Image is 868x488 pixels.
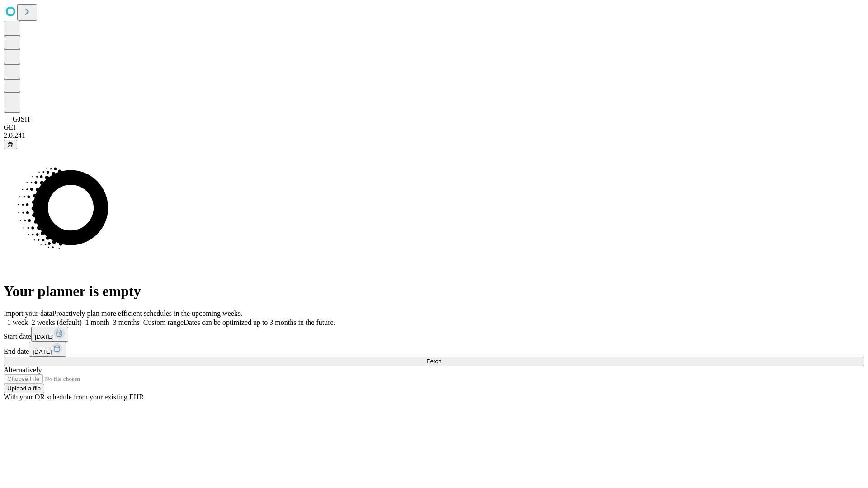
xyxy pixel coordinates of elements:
span: [DATE] [35,333,54,340]
span: 1 month [85,319,109,326]
span: 1 week [7,319,28,326]
span: Custom range [143,319,184,326]
div: GEI [4,123,864,131]
div: Start date [4,327,864,342]
h1: Your planner is empty [4,283,864,300]
div: End date [4,342,864,357]
span: GJSH [13,115,30,123]
div: 2.0.241 [4,131,864,140]
span: Fetch [426,358,441,365]
span: Alternatively [4,366,42,374]
span: @ [7,141,14,148]
span: [DATE] [33,348,52,355]
span: With your OR schedule from your existing EHR [4,393,144,401]
button: @ [4,140,17,149]
span: 2 weeks (default) [32,319,82,326]
span: Import your data [4,310,52,317]
button: Upload a file [4,384,44,393]
span: Dates can be optimized up to 3 months in the future. [184,319,335,326]
span: 3 months [113,319,140,326]
span: Proactively plan more efficient schedules in the upcoming weeks. [52,310,242,317]
button: Fetch [4,357,864,366]
button: [DATE] [29,342,66,357]
button: [DATE] [31,327,68,342]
